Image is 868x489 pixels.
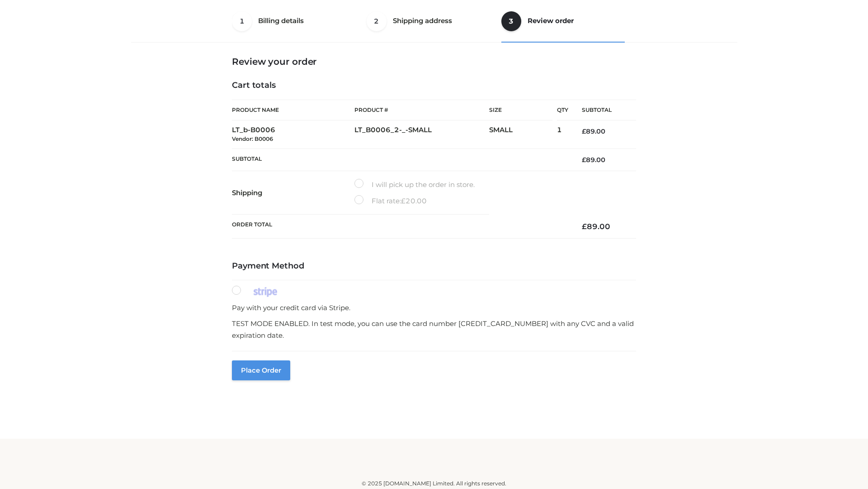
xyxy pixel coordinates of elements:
bdi: 20.00 [401,197,427,205]
th: Product Name [232,100,354,120]
h3: Review your order [232,56,636,67]
td: 1 [557,120,568,149]
th: Size [489,100,552,120]
th: Order Total [232,215,568,239]
bdi: 89.00 [582,127,605,135]
div: © 2025 [DOMAIN_NAME] Limited. All rights reserved. [134,479,734,488]
button: Place order [232,360,290,380]
bdi: 89.00 [582,222,610,231]
h4: Payment Method [232,261,636,271]
label: I will pick up the order in store. [354,179,475,191]
th: Shipping [232,171,354,215]
bdi: 89.00 [582,156,605,164]
p: Pay with your credit card via Stripe. [232,302,636,314]
th: Product # [354,100,489,120]
small: Vendor: B0006 [232,135,273,142]
th: Subtotal [232,149,568,171]
span: £ [582,222,587,231]
th: Subtotal [568,100,636,120]
td: LT_b-B0006 [232,120,354,149]
p: TEST MODE ENABLED. In test mode, you can use the card number [CREDIT_CARD_NUMBER] with any CVC an... [232,318,636,341]
td: LT_B0006_2-_-SMALL [354,120,489,149]
label: Flat rate: [354,195,427,207]
td: SMALL [489,120,557,149]
span: £ [582,156,586,164]
span: £ [582,127,586,135]
h4: Cart totals [232,81,636,91]
span: £ [401,197,406,205]
th: Qty [557,100,568,120]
